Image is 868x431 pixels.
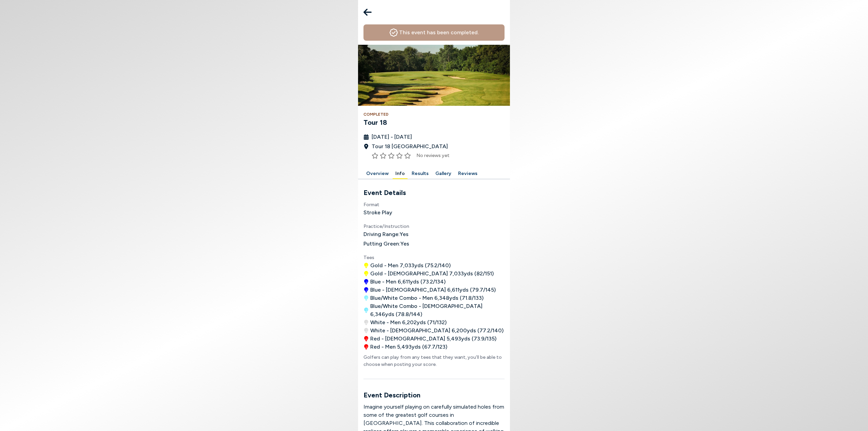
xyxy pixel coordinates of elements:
button: Rate this item 5 stars [404,152,411,159]
span: Format [363,202,379,208]
button: Rate this item 3 stars [388,152,395,159]
h3: Event Details [363,188,505,198]
button: Gallery [433,169,454,179]
button: Info [393,169,408,179]
span: [DATE] - [DATE] [372,133,412,141]
span: Tour 18 [GEOGRAPHIC_DATA] [372,142,448,151]
button: Reviews [455,169,480,179]
button: Rate this item 2 stars [380,152,387,159]
span: Blue - Men 6,611 yds ( 73.2 / 134 ) [370,278,446,286]
h4: Driving Range: Yes [363,230,505,238]
span: White - [DEMOGRAPHIC_DATA] 6,200 yds ( 77.2 / 140 ) [370,327,504,335]
span: Blue/White Combo - Men 6,348 yds ( 71.8 / 133 ) [370,294,484,302]
h4: Completed [363,111,505,117]
span: Gold - Men 7,033 yds ( 75.2 / 140 ) [370,261,451,270]
h4: Putting Green: Yes [363,240,505,248]
h4: Stroke Play [363,209,505,217]
button: Rate this item 1 stars [372,152,378,159]
button: Overview [363,169,391,179]
p: Golfers can play from any tees that they want, you'll be able to choose when posting your score. [363,354,505,368]
span: Practice/Instruction [363,223,409,229]
button: Results [409,169,431,179]
h3: Tour 18 [363,117,505,128]
h2: Event Description [363,390,505,400]
span: Gold - [DEMOGRAPHIC_DATA] 7,033 yds ( 82 / 151 ) [370,270,494,278]
span: No reviews yet [416,152,450,159]
h4: This event has been completed. [399,28,479,37]
div: Manage your account [358,169,510,179]
img: Tour 18 [358,45,510,106]
span: Red - [DEMOGRAPHIC_DATA] 5,493 yds ( 73.9 / 135 ) [370,335,496,343]
button: Rate this item 4 stars [396,152,403,159]
span: Blue - [DEMOGRAPHIC_DATA] 6,611 yds ( 79.7 / 145 ) [370,286,496,294]
span: Tees [363,255,374,260]
span: Red - Men 5,493 yds ( 67.7 / 123 ) [370,343,447,351]
span: Blue/White Combo - [DEMOGRAPHIC_DATA] 6,346 yds ( 78.8 / 144 ) [370,302,505,318]
span: White - Men 6,202 yds ( 71 / 132 ) [370,318,447,327]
